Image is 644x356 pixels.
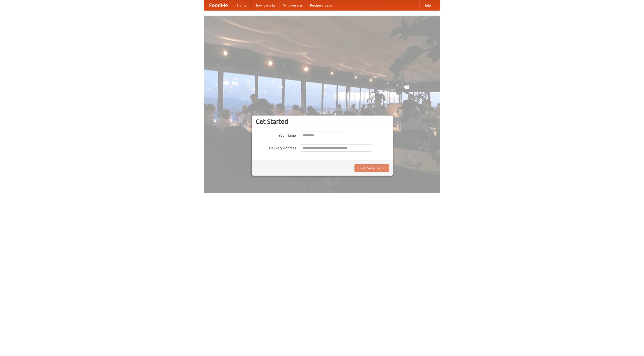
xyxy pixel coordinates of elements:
a: Who we are [279,0,306,10]
a: FoodMe [204,0,233,10]
label: Your Name [256,132,296,138]
a: Home [233,0,251,10]
h3: Get Started [256,118,389,125]
a: How it works [251,0,279,10]
a: Recipe videos [306,0,336,10]
a: Help [419,0,435,10]
label: Delivery Address [256,144,296,150]
button: Find Restaurants! [354,164,389,172]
